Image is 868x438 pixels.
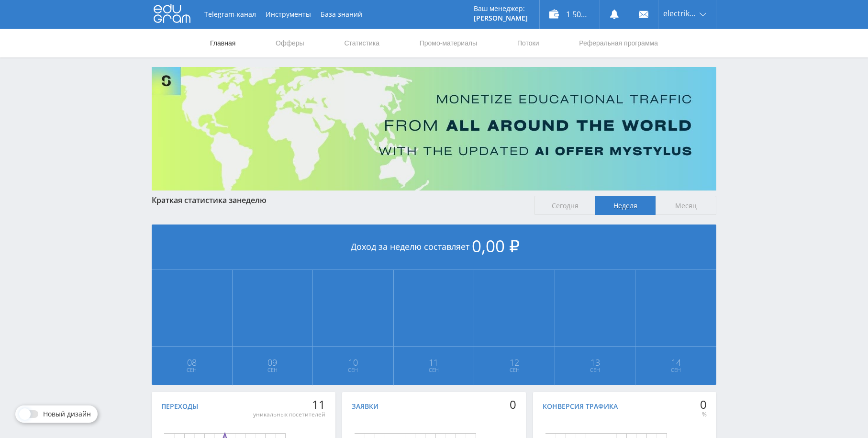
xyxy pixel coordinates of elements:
div: Конверсия трафика [543,403,618,410]
span: Сен [475,366,554,374]
div: Доход за неделю составляет [152,225,716,270]
a: Реферальная программа [578,29,659,57]
span: 13 [556,359,635,366]
span: Сегодня [534,196,595,215]
span: 10 [313,359,393,366]
div: Заявки [352,403,378,410]
span: Неделя [595,196,656,215]
div: уникальных посетителей [253,411,325,418]
div: 11 [253,398,325,411]
span: 14 [636,359,716,366]
div: Краткая статистика за [152,196,525,204]
span: 12 [475,359,554,366]
span: electrikam.com68 [663,10,697,17]
a: Офферы [275,29,305,57]
p: Ваш менеджер: [474,5,528,12]
span: Сен [556,366,635,374]
div: 0 [700,398,707,411]
a: Главная [209,29,236,57]
span: 09 [233,359,312,366]
span: 11 [394,359,474,366]
span: Месяц [656,196,716,215]
div: % [700,411,707,418]
span: 08 [152,359,232,366]
div: Переходы [161,403,198,410]
span: Сен [233,366,312,374]
span: Сен [313,366,393,374]
span: Сен [394,366,474,374]
a: Промо-материалы [419,29,478,57]
img: Banner [152,67,716,191]
span: Сен [152,366,232,374]
span: Сен [636,366,716,374]
a: Потоки [516,29,540,57]
p: [PERSON_NAME] [474,14,528,22]
a: Статистика [343,29,380,57]
span: 0,00 ₽ [472,235,520,257]
span: Новый дизайн [43,410,91,418]
span: неделю [237,195,267,205]
div: 0 [510,398,516,411]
